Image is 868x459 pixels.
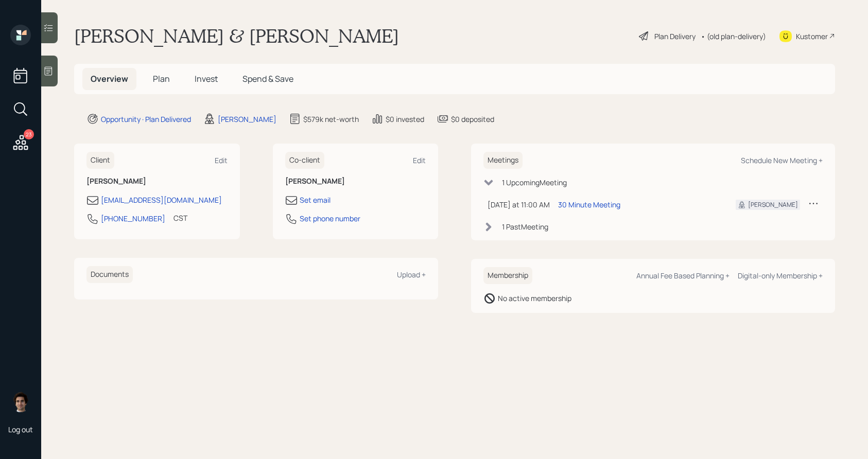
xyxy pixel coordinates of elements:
div: [PERSON_NAME] [748,200,798,209]
div: Schedule New Meeting + [741,155,823,165]
div: $0 deposited [451,114,494,125]
div: 1 Past Meeting [502,221,548,232]
div: CST [173,213,187,223]
span: Overview [91,73,128,84]
div: Set email [300,195,331,205]
div: Upload + [397,270,426,279]
div: Digital-only Membership + [738,271,823,280]
div: Set phone number [300,213,360,224]
div: Edit [413,155,426,165]
div: Annual Fee Based Planning + [636,271,730,280]
div: • (old plan-delivery) [701,31,766,42]
h6: [PERSON_NAME] [285,177,426,186]
h6: Meetings [483,152,523,169]
span: Invest [195,73,218,84]
div: [PERSON_NAME] [218,114,276,125]
h6: Client [86,152,114,169]
div: Plan Delivery [654,31,696,42]
h6: Co-client [285,152,324,169]
div: $0 invested [386,114,424,125]
div: Opportunity · Plan Delivered [101,114,191,125]
div: [EMAIL_ADDRESS][DOMAIN_NAME] [101,195,222,205]
div: 23 [24,129,34,139]
div: [DATE] at 11:00 AM [488,199,550,210]
span: Spend & Save [242,73,293,84]
h6: [PERSON_NAME] [86,177,228,186]
div: 1 Upcoming Meeting [502,177,567,188]
span: Plan [153,73,170,84]
div: [PHONE_NUMBER] [101,213,165,224]
div: $579k net-worth [303,114,359,125]
div: Log out [8,425,33,434]
h6: Membership [483,267,532,284]
div: 30 Minute Meeting [558,199,620,210]
img: harrison-schaefer-headshot-2.png [10,392,31,412]
div: Edit [215,155,228,165]
div: No active membership [498,293,571,304]
h6: Documents [86,266,133,283]
h1: [PERSON_NAME] & [PERSON_NAME] [74,25,399,47]
div: Kustomer [796,31,828,42]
